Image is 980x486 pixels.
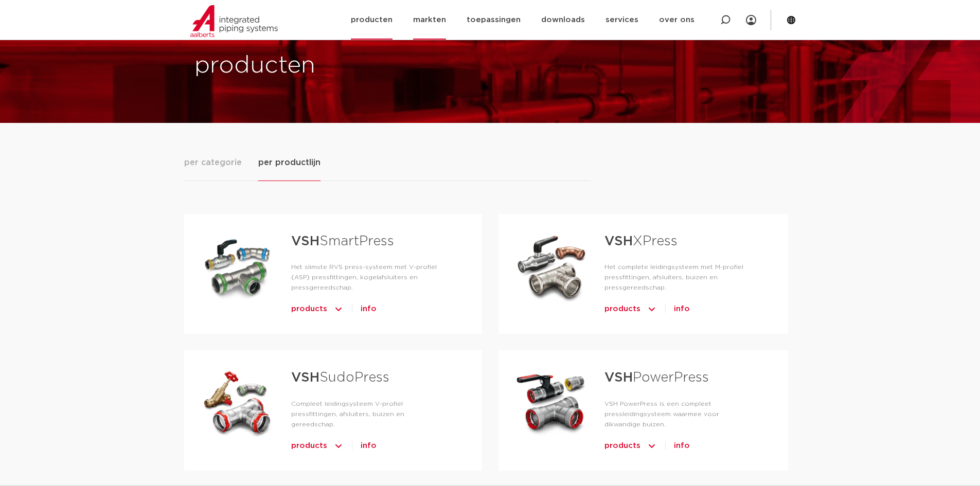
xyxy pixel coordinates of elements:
[291,399,449,429] p: Compleet leidingsysteem V-profiel pressfittingen, afsluiters, buizen en gereedschap.
[604,399,755,429] p: VSH PowerPress is een compleet pressleidingsysteem waarmee voor dikwandige buizen.
[291,371,389,384] a: VSHSudoPress
[604,301,640,317] span: products
[604,371,633,384] strong: VSH
[291,262,449,293] p: Het slimste RVS press-systeem met V-profiel (ASP) pressfittingen, kogelafsluiters en pressgereeds...
[604,235,678,248] a: VSHXPress
[291,371,319,384] strong: VSH
[361,301,377,317] a: info
[291,438,327,454] span: products
[604,262,755,293] p: Het complete leidingsysteem met M-profiel pressfittingen, afsluiters, buizen en pressgereedschap.
[604,235,633,248] strong: VSH
[291,301,327,317] span: products
[333,438,344,454] img: icon-chevron-up-1.svg
[291,235,319,248] strong: VSH
[674,438,690,454] a: info
[333,301,344,317] img: icon-chevron-up-1.svg
[647,438,657,454] img: icon-chevron-up-1.svg
[184,156,242,169] span: per categorie
[258,156,320,169] span: per productlijn
[674,301,690,317] a: info
[647,301,657,317] img: icon-chevron-up-1.svg
[291,235,394,248] a: VSHSmartPress
[604,371,709,384] a: VSHPowerPress
[604,438,640,454] span: products
[194,49,485,82] h1: producten
[361,438,377,454] a: info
